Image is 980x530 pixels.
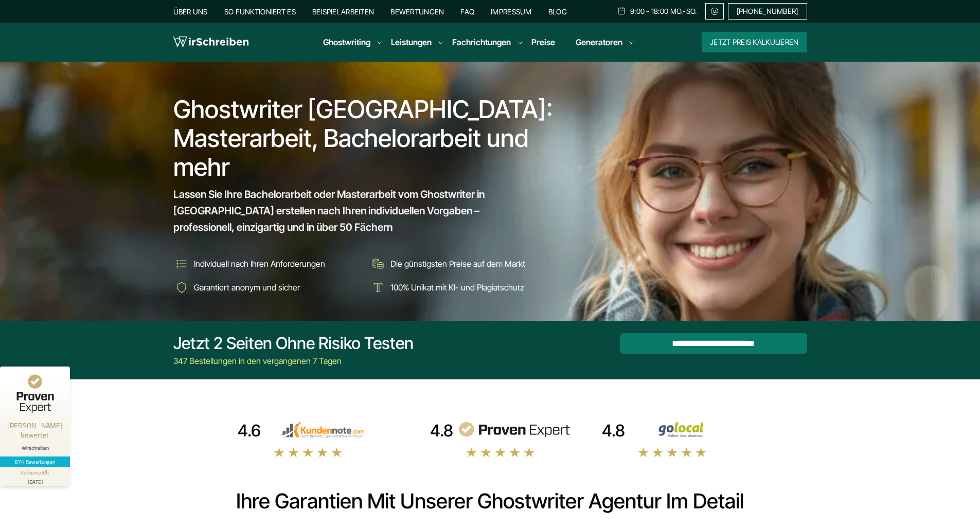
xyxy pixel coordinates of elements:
[629,422,742,438] img: Wirschreiben Bewertungen
[702,32,807,52] button: Jetzt Preis kalkulieren
[21,469,50,477] div: Authentizität
[390,7,444,16] a: Bewertungen
[370,255,386,272] img: Die günstigsten Preise auf dem Markt
[370,279,386,296] img: 100% Unikat mit KI- und Plagiatschutz
[430,421,453,441] div: 4.8
[173,7,208,16] a: Über uns
[737,7,798,15] span: [PHONE_NUMBER]
[173,333,414,354] div: Jetzt 2 Seiten ohne Risiko testen
[312,7,374,16] a: Beispielarbeiten
[602,421,625,441] div: 4.8
[576,36,622,48] a: Generatoren
[728,3,807,20] a: [PHONE_NUMBER]
[460,7,474,16] a: FAQ
[531,37,555,47] a: Preise
[273,447,343,458] img: stars
[617,7,626,15] img: Schedule
[173,279,363,296] li: Garantiert anonym und sicher
[224,7,296,16] a: So funktioniert es
[238,421,261,441] div: 4.6
[173,279,190,296] img: Garantiert anonym und sicher
[391,36,432,48] a: Leistungen
[452,36,511,48] a: Fachrichtungen
[548,7,567,16] a: Blog
[630,7,697,15] span: 9:00 - 18:00 Mo.-So.
[370,279,559,296] li: 100% Unikat mit KI- und Plagiatschutz
[466,447,536,458] img: stars
[173,355,414,367] div: 347 Bestellungen in den vergangenen 7 Tagen
[265,422,378,438] img: kundennote
[173,34,248,50] img: logo wirschreiben
[4,445,66,451] div: Wirschreiben
[173,489,807,514] h2: Ihre Garantien mit unserer Ghostwriter Agentur im Detail
[491,7,532,16] a: Impressum
[457,422,571,438] img: provenexpert reviews
[173,255,190,272] img: Individuell nach Ihren Anforderungen
[173,255,363,272] li: Individuell nach Ihren Anforderungen
[173,186,541,235] span: Lassen Sie Ihre Bachelorarbeit oder Masterarbeit vom Ghostwriter in [GEOGRAPHIC_DATA] erstellen n...
[637,447,707,458] img: stars
[370,255,559,272] li: Die günstigsten Preise auf dem Markt
[173,95,560,181] h1: Ghostwriter [GEOGRAPHIC_DATA]: Masterarbeit, Bachelorarbeit und mehr
[323,36,370,48] a: Ghostwriting
[710,7,719,15] img: Email
[4,477,66,484] div: [DATE]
